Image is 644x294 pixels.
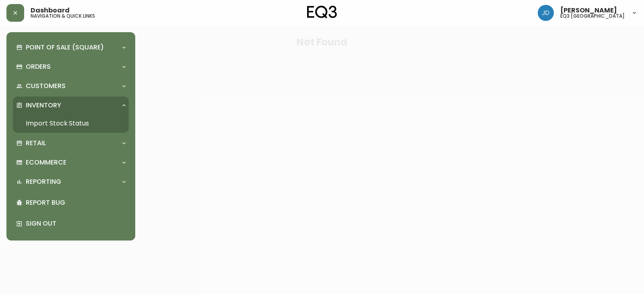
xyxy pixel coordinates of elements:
[13,213,129,234] div: Sign Out
[13,114,129,133] a: Import Stock Status
[13,97,129,114] div: Inventory
[26,62,51,71] p: Orders
[31,14,95,19] h5: navigation & quick links
[560,7,617,14] span: [PERSON_NAME]
[538,5,554,21] img: 7c567ac048721f22e158fd313f7f0981
[31,7,70,14] span: Dashboard
[13,134,129,152] div: Retail
[307,6,337,19] img: logo
[26,198,126,207] p: Report Bug
[26,219,126,228] p: Sign Out
[26,158,66,167] p: Ecommerce
[13,39,129,56] div: Point of Sale (Square)
[13,154,129,171] div: Ecommerce
[13,192,129,213] div: Report Bug
[26,82,66,90] p: Customers
[13,77,129,95] div: Customers
[26,101,61,110] p: Inventory
[26,43,104,52] p: Point of Sale (Square)
[13,58,129,76] div: Orders
[26,139,46,148] p: Retail
[26,177,61,186] p: Reporting
[560,14,625,19] h5: eq3 [GEOGRAPHIC_DATA]
[13,173,129,191] div: Reporting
